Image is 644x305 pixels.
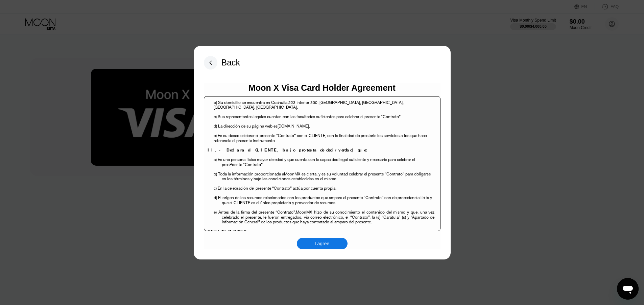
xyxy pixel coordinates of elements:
span: ) Sus representantes legales cuentan con las facultades suficientes para celebrar el presente “Co... [216,114,401,119]
span: MoonMX [296,209,312,215]
span: a) Es una persona física mayor de edad y que cuenta con la capacidad legal suficiente y necesaria... [214,157,415,167]
div: I agree [315,241,330,247]
span: ) Es su deseo celebrar el presente “Contrato” con el CLIENTE, con la finalidad de prestarle los s... [216,133,398,138]
span: c [214,114,216,119]
span: Coahuila 223 Interior 300, [GEOGRAPHIC_DATA], [GEOGRAPHIC_DATA] [271,100,403,105]
span: d) El origen de los recursos relacionados con los productos que ampara el presente “Contrato” son... [214,195,432,205]
span: ) La dirección de su página web es [216,123,278,129]
span: s a [398,133,403,138]
span: c) En la celebración del presente “Contrato” actúa por cuenta propia. [214,185,336,191]
span: MoonMX [284,171,300,177]
span: es cierta, y es su voluntad celebrar el presente “Contrato” para obligarse en los términos y bajo... [222,171,431,182]
div: Back [204,56,240,70]
span: e [214,133,216,138]
div: Back [221,58,240,67]
span: b) Toda la información proporcionada a [214,171,284,177]
span: DEFINICIONES [208,228,248,234]
div: Moon X Visa Card Holder Agreement [248,83,396,93]
span: b) Su domicilio se encuentra en [214,100,270,105]
iframe: Button to launch messaging window [617,278,639,300]
span: , [GEOGRAPHIC_DATA], [GEOGRAPHIC_DATA]. [214,100,404,110]
span: II.- Declara el CLIENTE, bajo protesta de decir verdad, que: [208,147,369,153]
span: [DOMAIN_NAME]. [278,123,310,129]
div: I agree [297,238,348,249]
span: e) Antes de la firma del presente “Contrato”, [214,209,296,215]
span: d [214,123,216,129]
span: los que hace referencia el presente instrumento. [214,133,427,143]
span: hizo de su conocimiento el contenido del mismo y que, una vez celebrado el presente, le fueron en... [222,209,434,225]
